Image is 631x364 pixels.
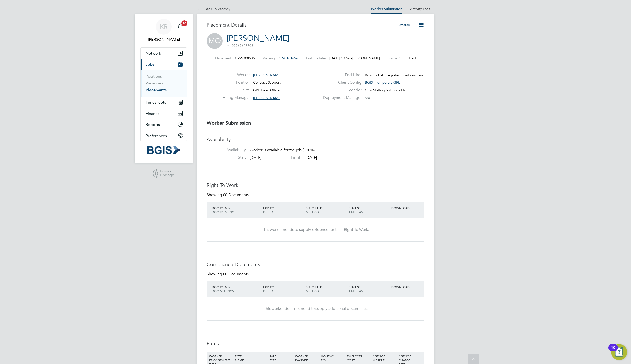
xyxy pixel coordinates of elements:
[262,155,301,160] label: Finish
[140,146,187,154] a: Go to home page
[347,283,390,295] div: STATUS
[320,95,361,100] label: Deployment Manager
[227,43,253,48] span: m: 07767623708
[349,210,365,214] span: TIMESTAMP
[207,120,251,126] b: Worker Submission
[215,56,236,60] label: Placement ID
[347,203,390,216] div: STATUS
[395,22,414,28] button: Unfollow
[207,33,223,49] span: MO
[207,261,424,268] h3: Compliance Documents
[305,283,347,295] div: SUBMITTED
[146,88,167,92] a: Placements
[238,56,255,60] span: WS300535
[211,283,262,295] div: DOCUMENT
[410,7,430,11] a: Activity Logs
[223,88,250,93] label: Site
[153,169,174,178] a: Powered byEngage
[207,182,424,188] h3: Right To Work
[306,289,319,293] span: METHOD
[253,80,281,85] span: Contract Support
[253,96,282,100] span: [PERSON_NAME]
[262,203,305,216] div: EXPIRY
[223,80,250,85] label: Position
[212,306,419,311] div: This worker does not need to supply additional documents.
[140,19,187,42] a: KR[PERSON_NAME]
[359,206,360,210] span: /
[146,111,159,116] span: Finance
[282,56,298,60] span: V0181656
[611,348,615,354] div: 10
[320,80,361,85] label: Client Config
[229,285,230,289] span: /
[250,155,261,160] span: [DATE]
[146,62,154,67] span: Jobs
[227,33,289,43] a: [PERSON_NAME]
[160,169,174,173] span: Powered by
[306,210,319,214] span: METHOD
[229,206,230,210] span: /
[365,73,426,77] span: Bgis Global Integrated Solutions Limi…
[141,108,187,119] button: Finance
[306,56,327,60] label: Last Updated
[146,133,167,138] span: Preferences
[223,192,249,197] span: 00 Documents
[141,59,187,70] button: Jobs
[365,96,370,100] span: n/a
[223,95,250,100] label: Hiring Manager
[147,146,180,154] img: bgis-logo-retina.png
[135,14,193,163] nav: Main navigation
[263,289,273,293] span: ISSUED
[146,81,163,85] a: Vacancies
[322,285,323,289] span: /
[211,203,262,216] div: DOCUMENT
[141,130,187,141] button: Preferences
[388,56,397,60] label: Status
[207,147,246,153] label: Availability
[322,206,323,210] span: /
[262,283,305,295] div: EXPIRY
[207,192,250,198] div: Showing
[160,23,168,30] span: KR
[207,272,250,277] div: Showing
[349,289,365,293] span: TIMESTAMP
[263,56,280,60] label: Vacancy ID
[141,48,187,59] button: Network
[263,210,273,214] span: ISSUED
[141,97,187,108] button: Timesheets
[207,22,391,28] h3: Placement Details
[212,227,419,232] div: This worker needs to supply evidence for their Right To Work.
[160,173,174,177] span: Engage
[140,37,187,42] span: Kirsty Roberts
[390,203,424,212] div: DOWNLOAD
[207,340,424,347] h3: Rates
[146,51,161,56] span: Network
[197,7,230,11] a: Back To Vacancy
[207,155,246,160] label: Start
[611,344,627,360] button: Open Resource Center, 10 new notifications
[320,72,361,78] label: End Hirer
[273,206,274,210] span: /
[365,80,400,85] span: BGIS - Temporary GPE
[223,72,250,78] label: Worker
[175,19,185,35] a: 20
[399,56,416,60] span: Submitted
[320,88,361,93] label: Vendor
[359,285,360,289] span: /
[352,56,380,60] span: [PERSON_NAME]
[141,119,187,130] button: Reports
[207,136,424,142] h3: Availability
[253,88,280,92] span: GPE Head Office
[305,203,347,216] div: SUBMITTED
[371,7,402,11] a: Worker Submission
[146,122,160,127] span: Reports
[250,148,315,153] span: Worker is available for the job (100%)
[212,289,234,293] span: DOC. SETTINGS
[273,285,274,289] span: /
[141,70,187,97] div: Jobs
[390,283,424,291] div: DOWNLOAD
[365,88,406,92] span: Cbw Staffing Solutions Ltd
[146,100,166,105] span: Timesheets
[305,155,317,160] span: [DATE]
[146,74,162,79] a: Positions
